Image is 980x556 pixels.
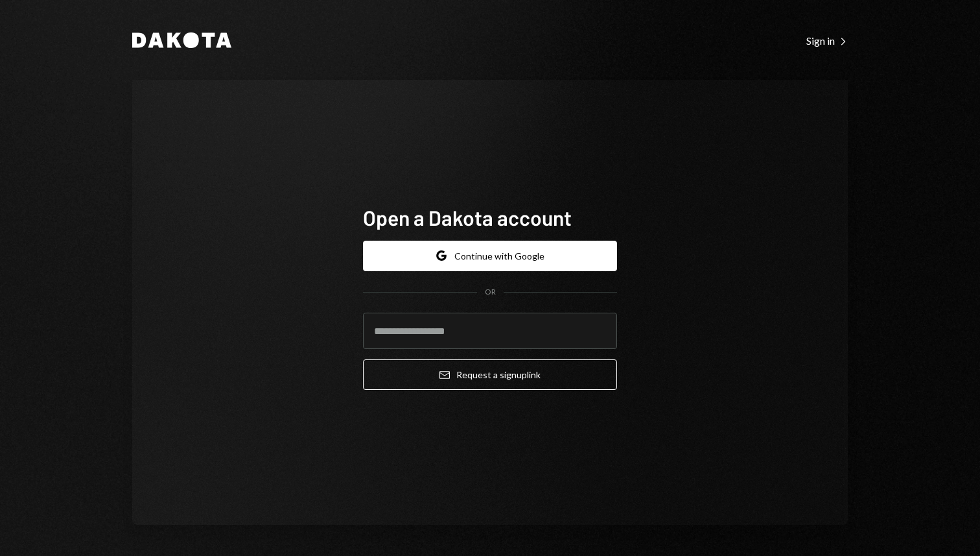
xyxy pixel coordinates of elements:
h1: Open a Dakota account [363,204,617,230]
button: Continue with Google [363,241,617,271]
a: Sign in [806,33,848,47]
div: Sign in [806,34,848,47]
button: Request a signuplink [363,359,617,390]
div: OR [485,287,496,298]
